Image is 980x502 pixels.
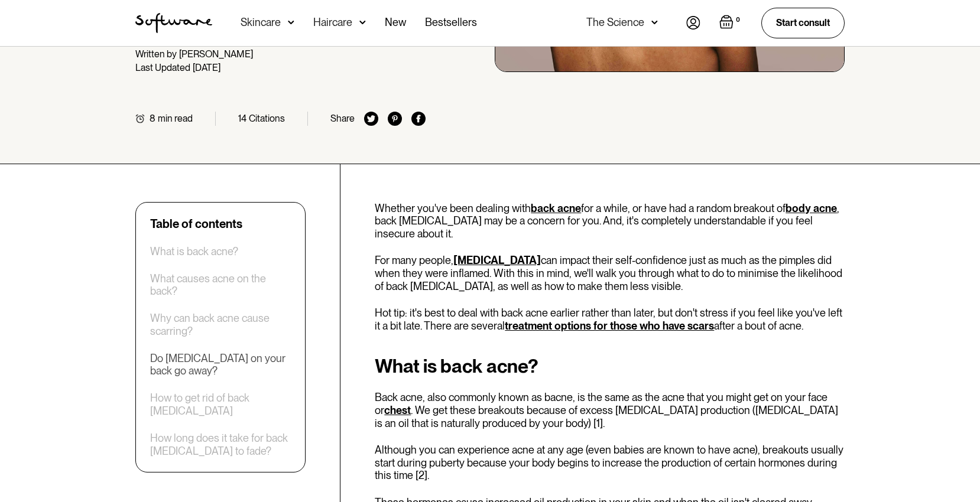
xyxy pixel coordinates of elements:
[375,307,845,332] p: Hot tip: it's best to deal with back acne earlier rather than later, but don't stress if you feel...
[150,432,291,457] a: How long does it take for back [MEDICAL_DATA] to fade?
[135,13,212,33] img: Software Logo
[179,48,253,60] div: [PERSON_NAME]
[375,391,845,429] p: Back acne, also commonly known as bacne, is the same as the acne that you might get on your face ...
[158,113,193,124] div: min read
[330,113,355,124] div: Share
[531,202,581,214] a: back acne
[453,254,541,266] a: [MEDICAL_DATA]
[384,404,411,416] a: chest
[150,272,291,298] a: What causes acne on the back?
[150,352,291,377] a: Do [MEDICAL_DATA] on your back go away?
[135,48,177,60] div: Written by
[761,8,845,38] a: Start consult
[135,13,212,33] a: home
[150,245,238,258] a: What is back acne?
[786,202,837,214] a: body acne
[193,62,220,73] div: [DATE]
[651,17,658,28] img: arrow down
[586,17,644,28] div: The Science
[719,15,742,31] a: Open empty cart
[388,112,402,126] img: pinterest icon
[375,444,845,482] p: Although you can experience acne at any age (even babies are known to have acne), breakouts usual...
[375,202,845,240] p: Whether you've been dealing with for a while, or have had a random breakout of , back [MEDICAL_DA...
[288,17,294,28] img: arrow down
[375,254,845,292] p: For many people, can impact their self-confidence just as much as the pimples did when they were ...
[734,15,742,25] div: 0
[359,17,366,28] img: arrow down
[150,217,242,231] div: Table of contents
[241,17,281,28] div: Skincare
[505,320,714,332] a: treatment options for those who have scars
[150,113,155,124] div: 8
[411,112,426,126] img: facebook icon
[135,62,190,73] div: Last Updated
[150,312,291,337] a: Why can back acne cause scarring?
[375,356,845,377] h2: What is back acne?
[150,392,291,417] a: How to get rid of back [MEDICAL_DATA]
[364,112,378,126] img: twitter icon
[249,113,285,124] div: Citations
[238,113,246,124] div: 14
[313,17,352,28] div: Haircare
